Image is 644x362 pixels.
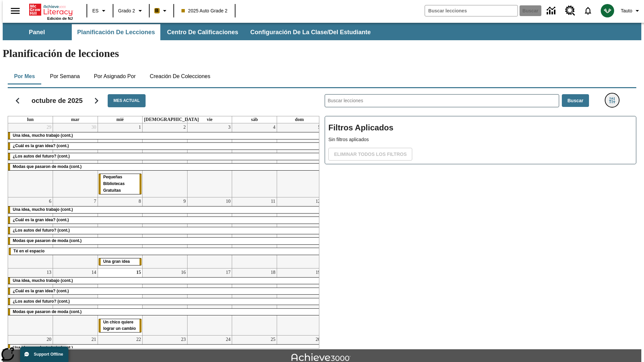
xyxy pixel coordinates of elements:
[90,268,98,277] a: 14 de octubre de 2025
[89,5,111,17] button: Lenguaje: ES, Selecciona un idioma
[180,336,187,344] a: 23 de octubre de 2025
[272,123,277,131] a: 4 de octubre de 2025
[8,298,322,305] div: ¿Los autos del futuro? (cont.)
[269,197,276,205] a: 11 de octubre de 2025
[328,136,633,143] p: Sin filtros aplicados
[8,268,53,336] td: 13 de octubre de 2025
[103,259,130,264] span: Una gran idea
[250,28,371,36] span: Configuración de la clase/del estudiante
[9,92,26,109] button: Regresar
[8,132,322,139] div: Una idea, mucho trabajo (cont.)
[621,7,632,14] span: Tauto
[562,94,589,107] button: Buscar
[13,218,69,222] span: ¿Cuál es la gran idea? (cont.)
[8,197,53,268] td: 6 de octubre de 2025
[250,116,259,123] a: sábado
[47,16,73,20] span: Edición de NJ
[13,278,73,283] span: Una idea, mucho trabajo (cont.)
[245,24,376,40] button: Configuración de la clase/del estudiante
[605,94,619,107] button: Menú lateral de filtros
[143,123,187,197] td: 2 de octubre de 2025
[314,336,322,344] a: 26 de octubre de 2025
[90,336,98,344] a: 21 de octubre de 2025
[143,116,200,123] a: jueves
[8,227,322,234] div: ¿Los autos del futuro? (cont.)
[77,28,155,36] span: Planificación de lecciones
[29,28,45,36] span: Panel
[277,268,322,336] td: 19 de octubre de 2025
[99,319,142,333] div: Un chico quiere lograr un cambio
[115,5,147,17] button: Grado: Grado 2, Elige un grado
[543,2,561,20] a: Centro de información
[53,197,98,268] td: 7 de octubre de 2025
[5,1,25,21] button: Abrir el menú lateral
[8,206,322,213] div: Una idea, mucho trabajo (cont.)
[328,120,633,136] h2: Filtros Aplicados
[8,143,322,149] div: ¿Cuál es la gran idea? (cont.)
[108,94,145,107] button: Mes actual
[103,175,125,193] span: Pequeñas Bibliotecas Gratuitas
[70,116,81,123] a: martes
[26,116,35,123] a: lunes
[152,5,171,17] button: Boost El color de la clase es anaranjado claro. Cambiar el color de la clase.
[137,123,142,131] a: 1 de octubre de 2025
[143,268,187,336] td: 16 de octubre de 2025
[13,345,73,350] span: Una idea, mucho trabajo (cont.)
[187,268,232,336] td: 17 de octubre de 2025
[34,352,63,357] span: Support Offline
[8,68,41,84] button: Por mes
[118,7,135,14] span: Grado 2
[8,153,322,160] div: ¿Los autos del futuro? (cont.)
[143,197,187,268] td: 9 de octubre de 2025
[601,4,614,17] img: avatar image
[72,24,160,40] button: Planificación de lecciones
[45,336,53,344] a: 20 de octubre de 2025
[20,347,68,362] button: Support Offline
[293,116,305,123] a: domingo
[317,123,322,131] a: 5 de octubre de 2025
[13,133,73,138] span: Una idea, mucho trabajo (cont.)
[29,3,73,16] a: Portada
[314,197,322,205] a: 12 de octubre de 2025
[92,7,99,14] span: ES
[13,143,69,148] span: ¿Cuál es la gran idea? (cont.)
[9,248,321,255] div: Té en el espacio
[269,336,277,344] a: 25 de octubre de 2025
[13,249,45,253] span: Té en el espacio
[579,2,597,19] a: Notificaciones
[277,123,322,197] td: 5 de octubre de 2025
[269,268,277,277] a: 18 de octubre de 2025
[8,345,322,351] div: Una idea, mucho trabajo (cont.)
[425,5,518,16] input: Buscar campo
[8,123,53,197] td: 29 de septiembre de 2025
[8,278,322,284] div: Una idea, mucho trabajo (cont.)
[48,197,53,205] a: 6 de octubre de 2025
[135,268,142,277] a: 15 de octubre de 2025
[13,309,82,314] span: Modas que pasaron de moda (cont.)
[45,68,85,84] button: Por semana
[8,217,322,224] div: ¿Cuál es la gran idea? (cont.)
[13,289,69,293] span: ¿Cuál es la gran idea? (cont.)
[325,116,636,164] div: Filtros Aplicados
[8,309,322,315] div: Modas que pasaron de moda (cont.)
[3,47,641,60] h1: Planificación de lecciones
[224,197,232,205] a: 10 de octubre de 2025
[45,123,53,131] a: 29 de septiembre de 2025
[13,164,82,169] span: Modas que pasaron de moda (cont.)
[98,268,143,336] td: 15 de octubre de 2025
[181,7,228,14] span: 2025 Auto Grade 2
[232,197,277,268] td: 11 de octubre de 2025
[53,123,98,197] td: 30 de septiembre de 2025
[13,299,70,304] span: ¿Los autos del futuro? (cont.)
[115,116,125,123] a: miércoles
[98,197,143,268] td: 8 de octubre de 2025
[88,92,105,109] button: Seguir
[162,24,244,40] button: Centro de calificaciones
[232,123,277,197] td: 4 de octubre de 2025
[224,268,232,277] a: 17 de octubre de 2025
[53,268,98,336] td: 14 de octubre de 2025
[155,6,159,15] span: B
[98,123,143,197] td: 1 de octubre de 2025
[90,123,98,131] a: 30 de septiembre de 2025
[93,197,98,205] a: 7 de octubre de 2025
